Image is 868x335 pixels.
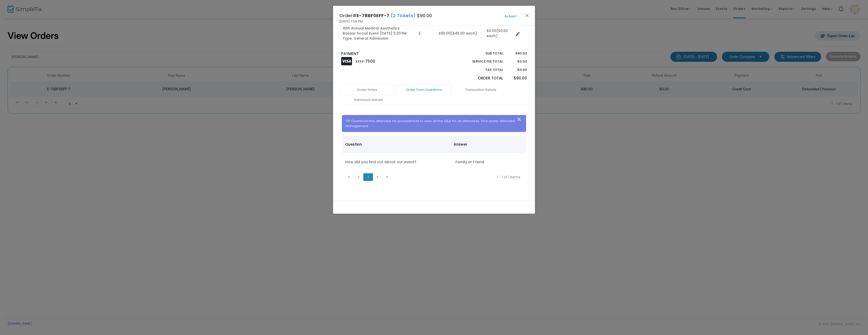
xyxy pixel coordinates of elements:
[460,67,503,72] p: Tax Total
[363,59,375,64] span: -7500
[415,19,436,47] td: 2
[342,115,526,132] div: TIP: Download the attendee list spreadsheet to view all the Q&A for all attendees. Find under: At...
[436,19,483,47] td: $90.00
[460,59,503,64] p: Service Fee Total
[389,12,417,19] span: (2 Tickets)
[339,19,363,24] span: [DATE] 7:04 PM
[483,19,514,47] td: $0.00
[355,59,363,64] span: XXXX
[508,59,527,64] p: $0.00
[460,75,503,81] p: Order Total
[453,85,508,95] a: Transaction Details
[508,75,527,81] p: $90.00
[342,135,451,153] th: Question
[342,153,452,171] td: How did you find out about our event?
[524,12,530,19] button: Close
[339,85,395,95] a: Order Notes
[508,67,527,72] p: $0.00
[486,28,508,38] span: ($0.00 each)
[340,19,415,47] td: 16th Annual Medical Aesthetics Bazaar Social Event [DATE] 5:30 PM Type: General Admission
[508,51,527,56] p: $90.00
[460,51,503,56] p: Sub total
[396,175,521,180] kendo-pager-info: 1 - 1 of 1 items
[396,85,452,95] a: Order Form Questions
[339,12,432,19] h4: Order# $90.00
[516,115,526,124] button: Close
[357,12,389,19] span: E-78BF0EFF-7
[341,51,432,57] p: PAYMENT
[341,95,396,105] a: Admission Details
[496,14,526,19] button: Action
[451,31,477,36] span: ($45.00 each)
[342,135,526,171] div: Data table
[363,173,373,181] span: Page 1
[451,135,523,153] th: Answer
[452,153,526,171] td: Family or Friend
